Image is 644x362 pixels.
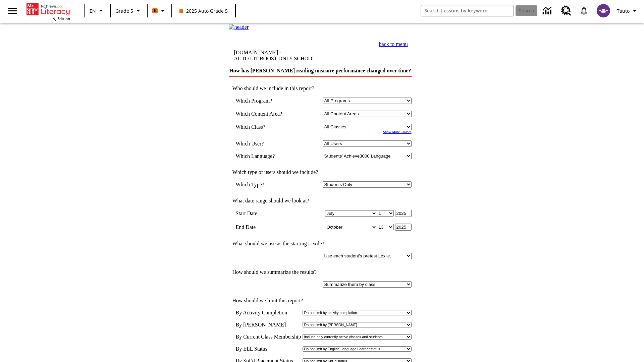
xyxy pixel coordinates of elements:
span: 2025 Auto Grade 5 [179,7,228,14]
td: Who should we include in this report? [229,85,411,92]
td: What date range should we look at? [229,198,411,204]
td: End Date [235,224,294,231]
span: Grade 5 [115,7,133,14]
a: Resource Center, Will open in new tab [557,2,575,20]
a: Notifications [575,2,593,19]
td: Which Language? [235,153,294,159]
nobr: AUTO LIT BOOST ONLY SCHOOL [234,56,315,61]
input: search field [421,5,514,16]
a: How has [PERSON_NAME] reading measure performance changed over time? [229,68,411,73]
td: Which User? [235,140,294,147]
button: Select a new avatar [593,2,614,19]
button: Boost Class color is orange. Change class color [150,5,169,17]
img: avatar image [597,4,610,17]
td: Start Date [235,210,294,217]
span: NJ Edition [52,16,70,21]
img: header [229,24,249,30]
td: By Activity Completion [235,310,301,316]
span: B [154,6,157,15]
nobr: Which Content Area? [235,111,282,117]
td: Which Type? [235,181,294,188]
td: By [PERSON_NAME] [235,322,301,328]
a: Data Center [539,2,557,20]
a: back to menu [379,41,408,47]
div: Home [26,2,70,21]
span: EN [90,7,96,14]
td: By ELL Status [235,346,301,352]
td: How should we summarize the results? [229,269,411,275]
td: Which Class? [235,124,294,130]
td: How should we limit this report? [229,298,411,304]
td: [DOMAIN_NAME] - [234,50,341,62]
td: What should we use as the starting Lexile? [229,241,411,247]
td: Which type of users should we include? [229,169,411,175]
button: Open side menu [3,1,22,21]
a: Show More Classes [383,130,412,134]
td: Which Program? [235,98,294,104]
button: Language: EN, Select a language [87,5,108,17]
button: Profile/Settings [614,5,641,17]
button: Grade: Grade 5, Select a grade [113,5,145,17]
span: Tauto [617,7,630,14]
td: By Current Class Membership [235,334,301,340]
